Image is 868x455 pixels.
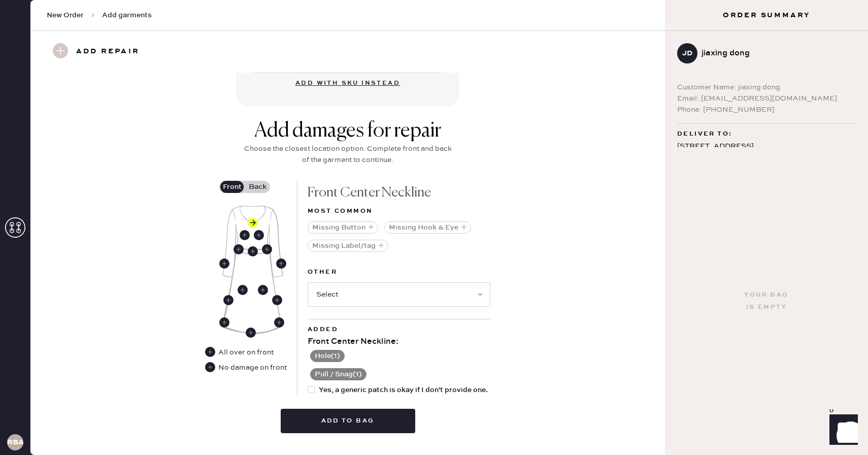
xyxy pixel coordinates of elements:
div: Front Right Sleeve [219,258,229,269]
div: Front Center Hem [246,328,256,338]
div: Front Right Side Seam [223,295,233,305]
div: Added [308,323,490,336]
div: No damage on front [205,362,287,373]
button: Pull / Snag(1) [310,368,366,380]
div: Front Right Waistband [233,244,244,254]
div: jiaxing dong [702,47,848,59]
div: Customer Name: jiaxing dong [677,82,856,93]
span: Add garments [102,10,152,20]
div: Front Left Skirt Body [258,285,268,295]
label: Other [308,266,490,278]
h3: RBA [7,439,23,446]
button: Missing Label/tag [308,240,388,252]
span: Deliver to: [677,128,732,140]
h3: Add repair [76,43,140,60]
div: All over on front [218,347,274,358]
button: Missing Button [308,221,378,234]
div: Front Left Body [254,230,264,240]
div: Front Center Waistband [248,246,258,256]
div: Front Center Neckline [308,181,490,205]
div: Front Left Sleeve [276,258,286,269]
img: Garment image [221,206,283,334]
div: Front Right Side Seam [219,317,229,328]
div: Front Center Neckline [248,218,258,228]
div: Front Center Neckline : [308,336,490,348]
label: Back [245,181,270,193]
div: Most common [308,205,490,217]
div: Add damages for repair [241,119,454,143]
h3: jd [682,50,692,57]
div: All over on front [205,347,275,358]
div: [STREET_ADDRESS] quincy , MA 02171 [677,140,856,166]
button: Add to bag [281,409,415,433]
div: Front Left Side Seam [272,295,282,305]
div: Choose the closest location option. Complete front and back of the garment to continue. [241,143,454,166]
div: No damage on front [218,362,287,373]
h3: Order Summary [665,10,868,20]
button: Missing Hook & Eye [384,221,471,234]
button: Add with SKU instead [289,73,406,93]
div: Phone: [PHONE_NUMBER] [677,104,856,115]
div: Your bag is empty [744,289,788,313]
span: New Order [47,10,84,20]
div: Front Right Body [240,230,250,240]
div: Front Left Side Seam [274,317,284,328]
button: Hole(1) [310,350,345,362]
label: Front [219,181,245,193]
div: Email: [EMAIL_ADDRESS][DOMAIN_NAME] [677,93,856,104]
span: Yes, a generic patch is okay if I don't provide one. [319,384,488,396]
div: Front Left Waistband [262,244,272,254]
iframe: Front Chat [820,409,863,453]
div: Front Right Skirt Body [238,285,248,295]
